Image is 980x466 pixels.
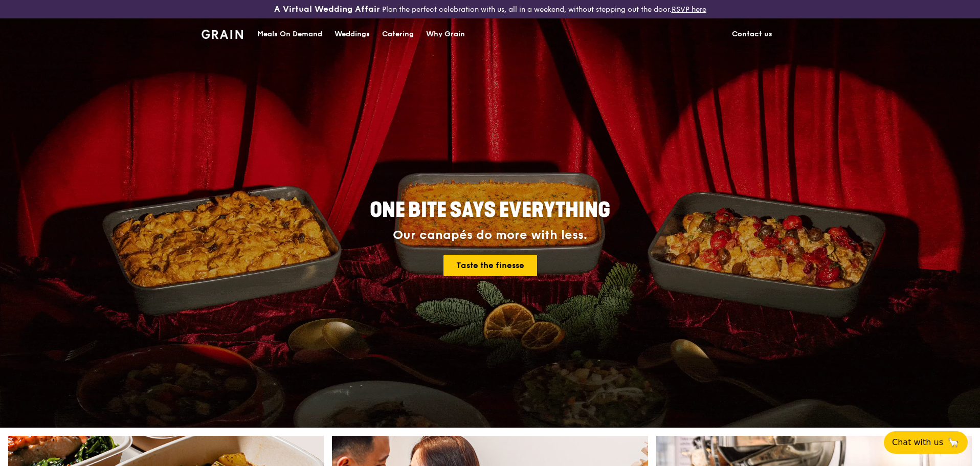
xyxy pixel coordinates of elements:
a: Taste the finesse [443,255,537,276]
a: GrainGrain [202,18,243,49]
img: Grain [202,30,243,39]
a: Why Grain [420,19,471,50]
button: Chat with us🦙 [884,431,968,454]
div: Weddings [335,19,370,50]
a: Contact us [726,19,778,50]
h3: A Virtual Wedding Affair [274,4,380,14]
span: ONE BITE SAYS EVERYTHING [370,198,610,223]
a: Weddings [328,19,376,50]
div: Why Grain [426,19,465,50]
span: Chat with us [892,436,943,449]
div: Catering [382,19,414,50]
a: RSVP here [672,5,706,14]
div: Plan the perfect celebration with us, all in a weekend, without stepping out the door. [195,4,785,14]
div: Our canapés do more with less. [306,228,674,242]
a: Catering [376,19,420,50]
div: Meals On Demand [257,19,322,50]
span: 🦙 [947,436,960,449]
